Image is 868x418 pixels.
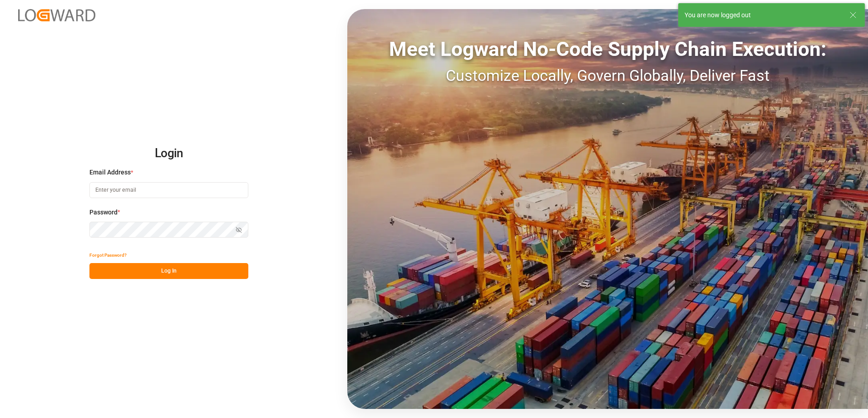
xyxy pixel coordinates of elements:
img: Logward_new_orange.png [18,9,95,21]
h2: Login [89,139,248,168]
button: Forgot Password? [89,247,127,263]
div: You are now logged out [685,10,841,20]
div: Customize Locally, Govern Globally, Deliver Fast [347,64,868,87]
span: Email Address [89,168,131,177]
input: Enter your email [89,182,248,198]
button: Log In [89,263,248,279]
div: Meet Logward No-Code Supply Chain Execution: [347,34,868,64]
span: Password [89,208,118,217]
